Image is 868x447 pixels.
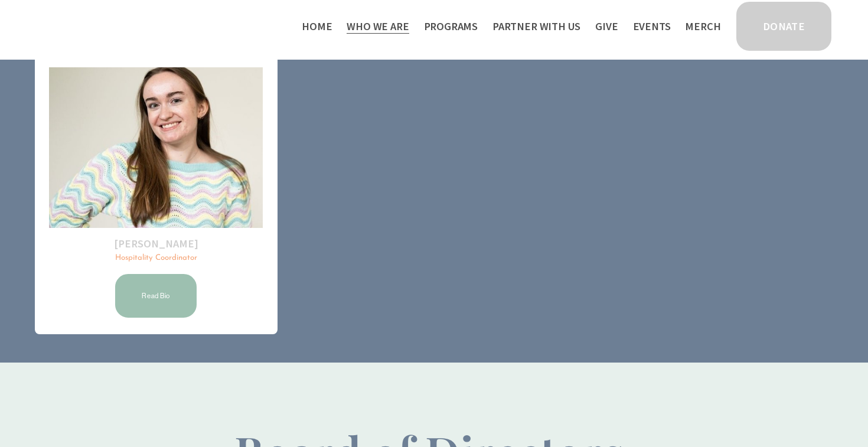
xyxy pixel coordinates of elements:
[347,17,409,36] a: folder dropdown
[424,18,478,35] span: Programs
[595,17,618,36] a: Give
[49,237,263,251] h2: [PERSON_NAME]
[633,17,671,36] a: Events
[302,17,332,36] a: Home
[347,18,409,35] span: Who We Are
[49,253,263,264] p: Hospitality Coordinator
[685,17,720,36] a: Merch
[113,272,198,319] a: Read Bio
[492,18,580,35] span: Partner With Us
[492,17,580,36] a: folder dropdown
[424,17,478,36] a: folder dropdown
